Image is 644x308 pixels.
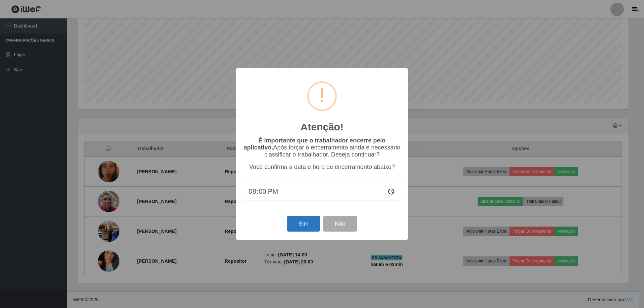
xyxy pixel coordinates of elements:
b: É importante que o trabalhador encerre pelo aplicativo. [244,137,385,151]
p: Você confirma a data e hora de encerramento abaixo? [243,164,401,171]
button: Não [323,216,357,232]
p: Após forçar o encerramento ainda é necessário classificar o trabalhador. Deseja continuar? [243,137,401,158]
button: Sim [287,216,320,232]
h2: Atenção! [301,121,343,133]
